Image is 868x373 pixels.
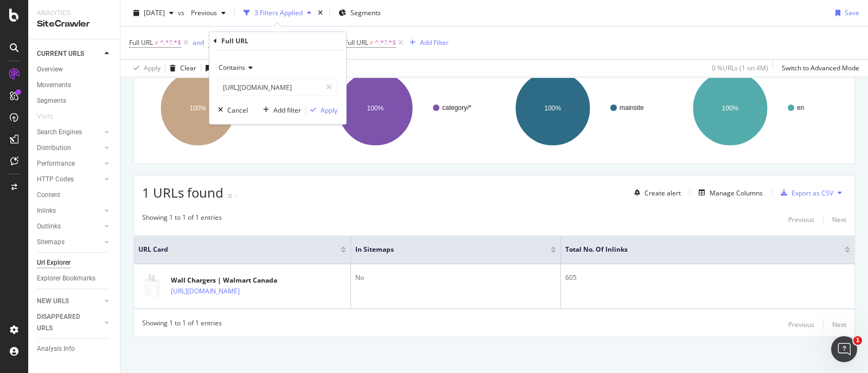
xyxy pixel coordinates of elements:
[367,104,384,112] text: 100%
[355,273,556,283] div: No
[208,38,232,47] span: Full URL
[37,142,71,154] div: Distribution
[37,111,64,122] a: Visits
[37,189,60,201] div: Content
[321,106,337,115] div: Apply
[239,4,316,22] button: 3 Filters Applied
[129,38,153,47] span: Full URL
[37,205,56,217] div: Inlinks
[37,311,92,334] div: DISAPPEARED URLS
[37,273,95,284] div: Explorer Bookmarks
[797,104,804,112] text: en
[344,38,368,47] span: Full URL
[788,318,814,331] button: Previous
[193,38,204,47] div: and
[37,9,111,18] div: Analytics
[694,186,763,199] button: Manage Columns
[306,104,337,115] button: Apply
[853,336,862,345] span: 1
[792,188,833,198] div: Export as CSV
[334,4,385,22] button: Segments
[37,257,71,269] div: Url Explorer
[565,273,850,283] div: 605
[37,189,112,201] a: Content
[442,104,471,112] text: category/*
[254,8,303,17] div: 3 Filters Applied
[620,104,644,112] text: mainsite
[37,80,71,91] div: Movements
[630,184,681,201] button: Create alert
[187,8,217,17] span: Previous
[831,4,859,22] button: Save
[193,37,204,48] button: and
[37,237,101,248] a: Sitemaps
[234,191,237,200] div: -
[259,104,301,115] button: Add filter
[831,336,857,362] iframe: Intercom live chat
[565,245,828,254] span: Total No. of Inlinks
[37,221,61,232] div: Outlinks
[832,215,846,224] div: Next
[228,194,232,198] img: Equal
[142,61,311,155] div: A chart.
[37,127,82,138] div: Search Engines
[37,343,75,355] div: Analysis Info
[144,8,165,17] span: 2025 Aug. 8th
[316,8,325,18] div: times
[171,276,287,285] div: Wall Chargers | Walmart Canada
[370,38,374,47] span: ≠
[37,343,112,355] a: Analysis Info
[187,4,230,22] button: Previous
[832,318,846,331] button: Next
[722,104,739,112] text: 100%
[788,215,814,224] div: Previous
[37,205,101,217] a: Inlinks
[350,8,381,17] span: Segments
[214,104,248,115] button: Cancel
[129,4,178,22] button: [DATE]
[37,221,101,232] a: Outlinks
[37,158,101,169] a: Performance
[37,64,112,75] a: Overview
[142,184,224,201] span: 1 URLs found
[165,60,196,77] button: Clear
[178,8,187,17] span: vs
[37,48,84,60] div: CURRENT URLS
[37,95,112,107] a: Segments
[712,63,768,73] div: 0 % URLs ( 1 on 4M )
[273,106,301,115] div: Add filter
[37,127,101,138] a: Search Engines
[644,188,681,198] div: Create alert
[37,80,112,91] a: Movements
[155,38,158,47] span: ≠
[142,318,222,331] div: Showing 1 to 1 of 1 entries
[832,320,846,329] div: Next
[37,174,74,185] div: HTTP Codes
[37,48,101,60] a: CURRENT URLS
[776,184,833,201] button: Export as CSV
[674,61,844,155] svg: A chart.
[37,273,112,284] a: Explorer Bookmarks
[138,273,165,300] img: main image
[129,60,161,77] button: Apply
[219,63,245,72] span: Contains
[545,104,561,112] text: 100%
[320,61,489,155] svg: A chart.
[788,213,814,226] button: Previous
[832,213,846,226] button: Next
[227,106,248,115] div: Cancel
[37,111,53,122] div: Visits
[420,38,449,47] div: Add Filter
[37,64,63,75] div: Overview
[190,104,207,112] text: 100%
[201,60,229,77] button: Save
[37,174,101,185] a: HTTP Codes
[180,63,196,73] div: Clear
[171,286,240,297] a: [URL][DOMAIN_NAME]
[788,320,814,329] div: Previous
[37,296,69,307] div: NEW URLS
[221,36,248,45] div: Full URL
[37,158,75,169] div: Performance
